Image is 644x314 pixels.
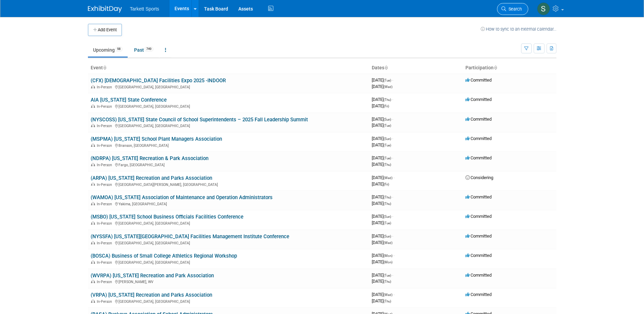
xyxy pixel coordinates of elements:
span: (Sun) [384,137,391,141]
img: In-Person Event [91,241,95,244]
span: - [392,136,393,141]
img: ExhibitDay [88,6,122,13]
a: AIA [US_STATE] State Conference [91,97,167,103]
a: Sort by Participation Type [494,65,497,70]
span: [DATE] [372,201,391,206]
img: In-Person Event [91,280,95,283]
a: (NDRPA) [US_STATE] Recreation & Park Association [91,155,208,161]
img: In-Person Event [91,182,95,186]
div: [GEOGRAPHIC_DATA], [GEOGRAPHIC_DATA] [91,240,366,245]
a: Search [497,3,528,15]
span: In-Person [97,221,114,226]
span: - [392,273,393,278]
a: Sort by Start Date [384,65,388,70]
img: In-Person Event [91,143,95,147]
a: Upcoming98 [88,43,128,56]
span: - [392,155,393,160]
span: In-Person [97,182,114,187]
img: In-Person Event [91,221,95,225]
span: [DATE] [372,194,393,199]
span: [DATE] [372,233,393,239]
span: Committed [465,273,492,278]
a: (MSPMA) [US_STATE] School Plant Managers Association [91,136,222,142]
span: (Tue) [384,78,391,82]
span: (Wed) [384,176,392,180]
span: - [393,175,394,180]
span: Committed [465,136,492,141]
span: (Tue) [384,124,391,127]
span: [DATE] [372,273,393,278]
span: [DATE] [372,162,391,167]
a: (MSBO) [US_STATE] School Business Officials Facilities Conference [91,214,243,220]
span: [DATE] [372,103,389,108]
span: 749 [144,47,153,52]
span: [DATE] [372,123,391,128]
span: Committed [465,214,492,219]
span: In-Person [97,260,114,265]
th: Dates [369,62,463,74]
span: (Thu) [384,299,391,303]
div: [GEOGRAPHIC_DATA], [GEOGRAPHIC_DATA] [91,298,366,304]
span: In-Person [97,85,114,89]
span: (Mon) [384,254,392,258]
a: How to sync to an external calendar... [481,27,556,32]
span: (Mon) [384,260,392,264]
span: Committed [465,292,492,297]
span: (Thu) [384,202,391,206]
span: [DATE] [372,279,391,284]
img: In-Person Event [91,202,95,205]
span: In-Person [97,104,114,109]
span: [DATE] [372,292,394,297]
span: Considering [465,175,493,180]
span: In-Person [97,202,114,206]
span: Committed [465,233,492,239]
div: Yakima, [GEOGRAPHIC_DATA] [91,201,366,206]
img: In-Person Event [91,104,95,108]
a: (WVRPA) [US_STATE] Recreation and Park Association [91,273,214,279]
span: [DATE] [372,84,392,89]
span: Committed [465,77,492,83]
span: - [392,214,393,219]
span: - [392,233,393,239]
th: Participation [463,62,556,74]
span: [DATE] [372,97,393,102]
span: [DATE] [372,117,393,122]
span: In-Person [97,299,114,304]
span: (Wed) [384,241,392,245]
span: (Tue) [384,156,391,160]
div: [GEOGRAPHIC_DATA], [GEOGRAPHIC_DATA] [91,84,366,89]
a: (NYSCOSS) [US_STATE] State Council of School Superintendents – 2025 Fall Leadership Summit [91,117,308,123]
span: [DATE] [372,220,391,225]
a: Sort by Event Name [103,65,106,70]
span: In-Person [97,280,114,284]
span: [DATE] [372,240,392,245]
span: (Fri) [384,104,389,108]
img: In-Person Event [91,163,95,166]
a: (ARPA) [US_STATE] Recreation and Parks Association [91,175,212,181]
span: (Tue) [384,221,391,225]
span: (Sun) [384,215,391,219]
span: [DATE] [372,214,393,219]
span: [DATE] [372,259,392,264]
span: (Sun) [384,118,391,121]
span: (Thu) [384,195,391,199]
div: [PERSON_NAME], WV [91,279,366,284]
a: (NYSSFA) [US_STATE][GEOGRAPHIC_DATA] Facilities Management Institute Conference [91,233,289,240]
span: [DATE] [372,253,394,258]
span: - [392,77,393,83]
span: [DATE] [372,155,393,160]
span: Committed [465,194,492,199]
span: 98 [115,47,123,52]
span: In-Person [97,241,114,245]
span: (Sun) [384,234,391,238]
span: (Fri) [384,182,389,186]
button: Add Event [88,24,122,36]
a: Past749 [129,43,159,56]
span: (Tue) [384,274,391,277]
span: Committed [465,97,492,102]
span: [DATE] [372,77,393,83]
span: [DATE] [372,181,389,187]
div: [GEOGRAPHIC_DATA], [GEOGRAPHIC_DATA] [91,220,366,226]
span: [DATE] [372,298,391,303]
img: Serge Silva [537,2,550,15]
